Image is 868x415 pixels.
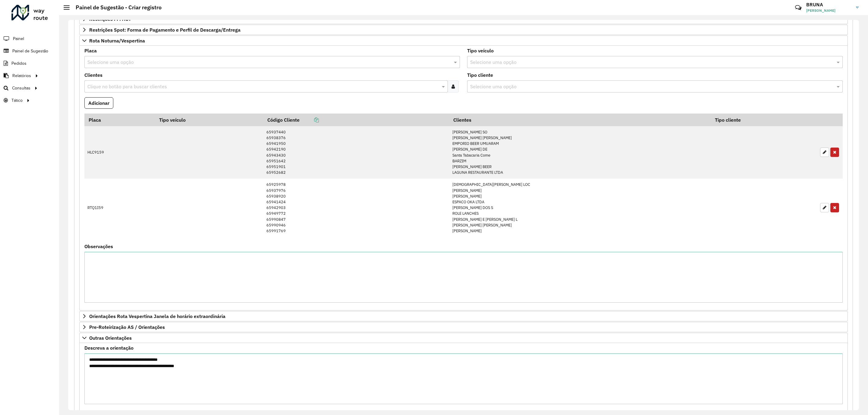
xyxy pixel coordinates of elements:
a: Pre-Roteirização AS / Orientações [79,322,848,332]
span: Pre-Roteirização AS / Orientações [89,325,165,329]
td: [PERSON_NAME] SO [PERSON_NAME] [PERSON_NAME] EMPORIO BEER UMUARAM [PERSON_NAME] DE Santa Tabacari... [449,126,710,179]
a: Orientações Rota Vespertina Janela de horário extraordinária [79,311,848,321]
a: Restrições Spot: Forma de Pagamento e Perfil de Descarga/Entrega [79,25,848,35]
label: Descreva a orientação [84,344,134,351]
span: Restrições Spot: Forma de Pagamento e Perfil de Descarga/Entrega [89,27,241,32]
div: Outras Orientações [79,343,848,412]
label: Observações [84,243,113,250]
th: Clientes [449,114,710,126]
div: Rota Noturna/Vespertina [79,46,848,311]
span: Rota Noturna/Vespertina [89,38,145,43]
span: Tático [11,97,23,104]
label: Tipo cliente [467,71,493,79]
span: Restrições FF: ACT [89,17,131,21]
a: Rota Noturna/Vespertina [79,36,848,46]
label: Tipo veículo [467,47,494,54]
th: Placa [84,114,155,126]
td: HLC9159 [84,126,155,179]
span: Consultas [12,85,30,91]
th: Tipo veículo [155,114,263,126]
span: Painel de Sugestão [12,48,48,54]
h3: BRUNA [806,2,851,8]
a: Contato Rápido [792,1,805,14]
label: Placa [84,47,97,54]
td: 65925978 65937976 65938920 65941424 65942903 65949772 65990847 65990946 65991769 [263,179,449,237]
span: Orientações Rota Vespertina Janela de horário extraordinária [89,314,225,319]
h2: Painel de Sugestão - Criar registro [70,4,162,11]
a: Copiar [300,117,319,123]
td: 65937440 65938376 65941950 65942190 65943430 65951642 65951901 65952682 [263,126,449,179]
th: Tipo cliente [711,114,817,126]
button: Adicionar [84,97,113,109]
span: Painel [13,36,24,42]
span: [PERSON_NAME] [806,8,851,13]
td: [DEMOGRAPHIC_DATA][PERSON_NAME] LOC [PERSON_NAME] [PERSON_NAME] ESPACO OKA LTDA [PERSON_NAME] DOS... [449,179,710,237]
th: Código Cliente [263,114,449,126]
span: Relatórios [12,73,31,79]
a: Outras Orientações [79,333,848,343]
span: Pedidos [11,60,27,67]
td: RTQ1I59 [84,179,155,237]
span: Outras Orientações [89,335,132,340]
label: Clientes [84,71,102,79]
